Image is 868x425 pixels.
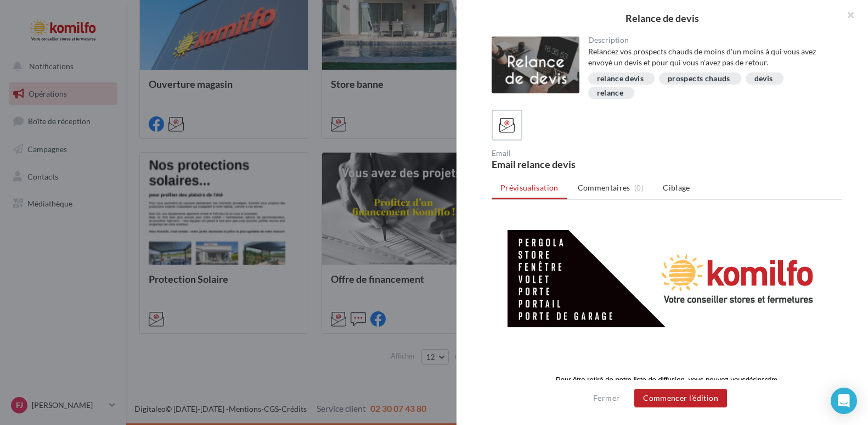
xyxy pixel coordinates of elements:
[634,389,727,407] button: Commencer l'édition
[64,158,286,166] span: Pour être retiré de notre liste de diffusion, vous pouvez vous
[254,159,286,166] u: désinscrire
[589,392,624,405] button: Fermer
[634,183,644,192] span: (0)
[597,75,644,83] div: relance devis
[16,13,334,109] img: PRODUITS_LOGO_Signature_Mail_3681x1121_V1-page-001.jpg
[663,183,690,192] span: Ciblage
[597,89,623,97] div: relance
[754,75,773,83] div: devis
[831,388,857,414] div: Open Intercom Messenger
[668,75,730,83] div: prospects chauds
[578,182,630,193] span: Commentaires
[588,46,833,68] div: Relancez vos prospects chauds de moins d'un moins à qui vous avez envoyé un devis et pour qui vou...
[492,159,662,169] div: Email relance devis
[474,13,850,23] div: Relance de devis
[492,149,662,157] div: Email
[254,158,286,166] a: désinscrire
[588,36,833,44] div: Description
